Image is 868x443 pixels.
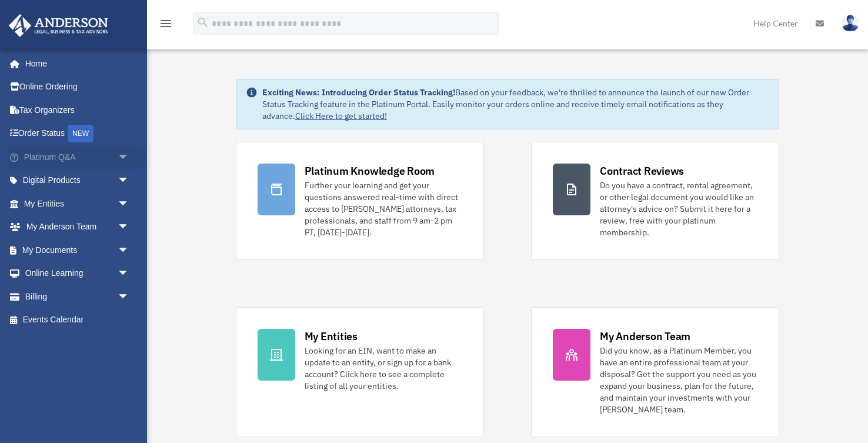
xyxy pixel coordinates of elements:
span: arrow_drop_down [118,215,141,239]
span: arrow_drop_down [118,262,141,286]
div: Based on your feedback, we're thrilled to announce the launch of our new Order Status Tracking fe... [262,86,770,122]
div: NEW [68,125,94,142]
div: Did you know, as a Platinum Member, you have an entire professional team at your disposal? Get th... [600,345,757,415]
div: Do you have a contract, rental agreement, or other legal document you would like an attorney's ad... [600,179,757,238]
a: Online Ordering [8,75,147,99]
a: Order StatusNEW [8,122,147,146]
div: Contract Reviews [600,164,684,178]
div: My Entities [305,329,358,344]
span: arrow_drop_down [118,285,141,309]
a: Billingarrow_drop_down [8,285,147,308]
a: My Entities Looking for an EIN, want to make an update to an entity, or sign up for a bank accoun... [236,307,484,437]
a: Events Calendar [8,308,147,332]
a: Contract Reviews Do you have a contract, rental agreement, or other legal document you would like... [531,142,779,260]
a: Home [8,52,141,75]
div: Platinum Knowledge Room [305,164,435,178]
div: Looking for an EIN, want to make an update to an entity, or sign up for a bank account? Click her... [305,345,462,392]
a: My Anderson Teamarrow_drop_down [8,215,147,239]
span: arrow_drop_down [118,238,141,262]
a: Digital Productsarrow_drop_down [8,169,147,192]
span: arrow_drop_down [118,145,141,169]
a: Tax Organizers [8,98,147,122]
a: My Anderson Team Did you know, as a Platinum Member, you have an entire professional team at your... [531,307,779,437]
strong: Exciting News: Introducing Order Status Tracking! [262,87,455,98]
div: My Anderson Team [600,329,690,344]
a: My Entitiesarrow_drop_down [8,192,147,215]
a: menu [159,21,173,31]
i: search [196,16,209,29]
img: Anderson Advisors Platinum Portal [5,14,112,37]
i: menu [159,16,173,31]
span: arrow_drop_down [118,169,141,193]
span: arrow_drop_down [118,192,141,216]
img: User Pic [842,15,859,32]
a: Platinum Q&Aarrow_drop_down [8,145,147,169]
a: Platinum Knowledge Room Further your learning and get your questions answered real-time with dire... [236,142,484,260]
a: Click Here to get started! [295,111,387,121]
a: Online Learningarrow_drop_down [8,262,147,285]
div: Further your learning and get your questions answered real-time with direct access to [PERSON_NAM... [305,179,462,238]
a: My Documentsarrow_drop_down [8,238,147,262]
